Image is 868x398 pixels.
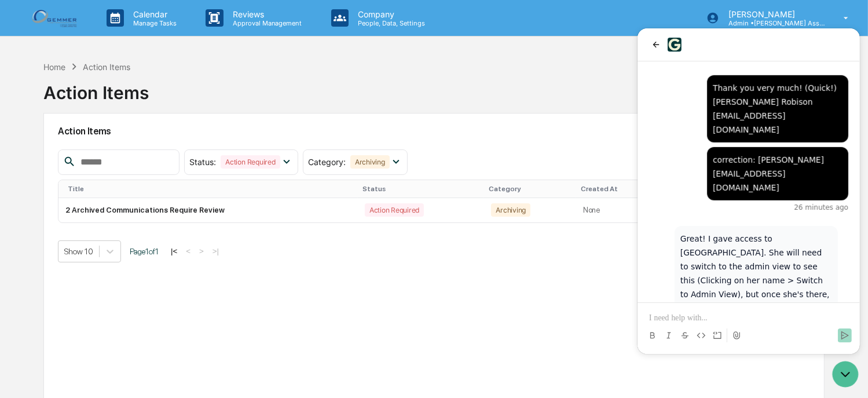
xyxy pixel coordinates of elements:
p: Manage Tasks [124,19,182,27]
span: Status : [189,157,216,167]
div: Action Items [43,73,149,103]
span: Category : [308,157,346,167]
div: Thank you very much! (Quick!) [PERSON_NAME] Robison [EMAIL_ADDRESS][DOMAIN_NAME] [75,53,205,108]
img: logo [28,6,83,29]
p: People, Data, Settings [349,19,431,27]
div: Title [68,185,353,193]
div: Created At [581,185,655,193]
div: Action Required [221,155,280,169]
div: Archiving [350,155,390,169]
p: Approval Management [224,19,308,27]
div: Action Items [83,62,130,72]
h2: Action Items [58,126,810,137]
span: Page 1 of 1 [130,247,159,256]
button: Send [200,300,214,314]
iframe: Customer support window [638,28,860,354]
div: Status [362,185,480,193]
div: Home [43,62,65,72]
button: >| [209,246,222,256]
p: Company [349,9,431,19]
button: < [182,246,194,256]
span: 26 minutes ago [156,174,211,184]
p: Reviews [224,9,308,19]
div: Action Required [365,203,424,217]
div: Category [489,185,572,193]
button: > [196,246,207,256]
iframe: Open customer support [831,360,862,391]
p: Admin • [PERSON_NAME] Asset Management [719,19,827,27]
div: correction: [PERSON_NAME][EMAIL_ADDRESS][DOMAIN_NAME] [75,125,205,166]
td: None [576,198,660,222]
p: [PERSON_NAME] [719,9,827,19]
button: |< [167,246,181,256]
td: 2 Archived Communications Require Review [58,198,358,222]
p: Great! I gave access to [GEOGRAPHIC_DATA]. She will need to switch to the admin view to see this ... [43,203,195,328]
div: Archiving [491,203,530,217]
p: Calendar [124,9,182,19]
